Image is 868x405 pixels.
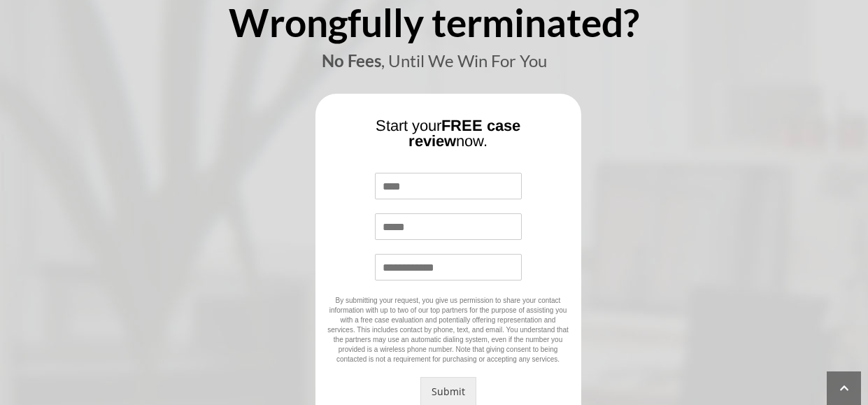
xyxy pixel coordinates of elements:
b: No Fees [322,50,381,71]
b: FREE case review [408,117,520,150]
div: Wrongfully terminated? [46,3,823,52]
div: , Until We Win For You [46,52,823,80]
div: Start your now. [326,118,571,159]
span: By submitting your request, you give us permission to share your contact information with up to t... [327,297,568,363]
